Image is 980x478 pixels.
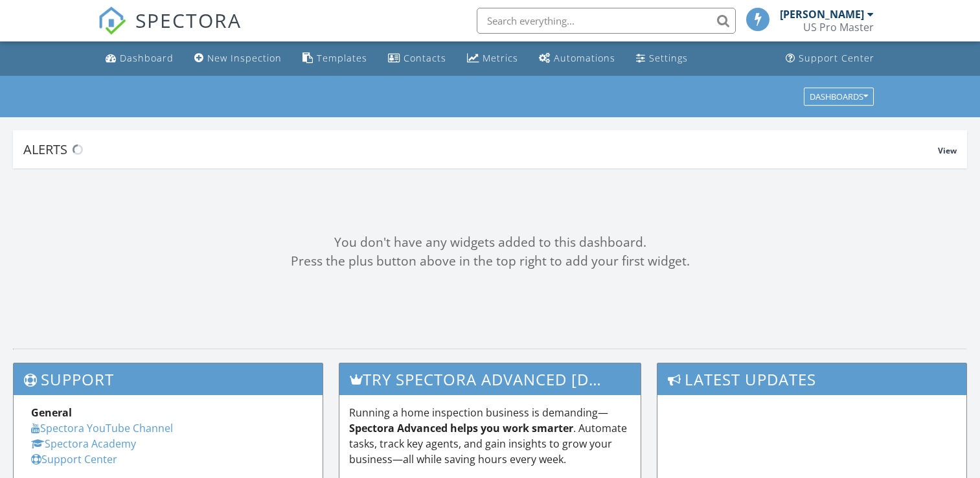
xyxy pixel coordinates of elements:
[383,47,451,71] a: Contacts
[462,47,523,71] a: Metrics
[339,363,641,395] h3: Try spectora advanced [DATE]
[14,363,323,395] h3: Support
[317,52,367,64] div: Templates
[799,52,874,64] div: Support Center
[780,8,864,21] div: [PERSON_NAME]
[31,437,136,451] a: Spectora Academy
[23,141,938,158] div: Alerts
[349,421,573,435] strong: Spectora Advanced helps you work smarter
[98,17,242,45] a: SPECTORA
[13,233,967,252] div: You don't have any widgets added to this dashboard.
[810,92,868,101] div: Dashboards
[100,47,179,71] a: Dashboard
[477,8,736,34] input: Search everything...
[207,52,282,64] div: New Inspection
[631,47,693,71] a: Settings
[404,52,446,64] div: Contacts
[13,252,967,271] div: Press the plus button above in the top right to add your first widget.
[649,52,688,64] div: Settings
[554,52,615,64] div: Automations
[938,145,957,156] span: View
[297,47,372,71] a: Templates
[31,405,72,420] strong: General
[803,21,874,34] div: US Pro Master
[349,405,631,467] p: Running a home inspection business is demanding— . Automate tasks, track key agents, and gain ins...
[98,6,126,35] img: The Best Home Inspection Software - Spectora
[534,47,621,71] a: Automations (Basic)
[657,363,966,395] h3: Latest Updates
[31,452,117,466] a: Support Center
[135,6,242,34] span: SPECTORA
[483,52,518,64] div: Metrics
[31,421,173,435] a: Spectora YouTube Channel
[781,47,880,71] a: Support Center
[804,87,874,106] button: Dashboards
[120,52,174,64] div: Dashboard
[189,47,287,71] a: New Inspection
